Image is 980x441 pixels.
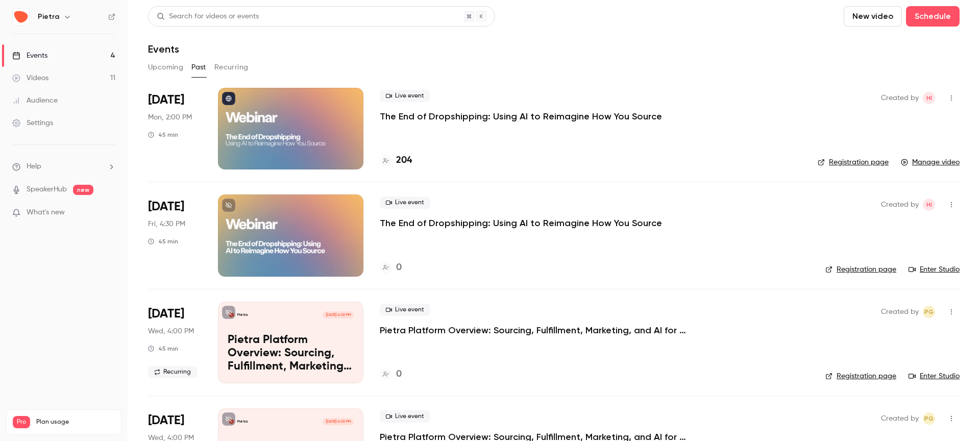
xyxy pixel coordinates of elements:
a: Pietra Platform Overview: Sourcing, Fulfillment, Marketing, and AI for Modern Brands [380,324,686,336]
span: new [73,185,93,195]
a: Pietra Platform Overview: Sourcing, Fulfillment, Marketing, and AI for Modern BrandsPietra[DATE] ... [218,302,363,383]
a: 0 [380,367,402,381]
div: Aug 8 Fri, 1:30 PM (America/Los Angeles) [148,194,202,276]
h4: 204 [396,154,412,167]
div: Audience [12,95,58,106]
p: Pietra Platform Overview: Sourcing, Fulfillment, Marketing, and AI for Modern Brands [228,334,354,373]
iframe: Noticeable Trigger [103,208,115,217]
a: The End of Dropshipping: Using AI to Reimagine How You Source [380,217,662,229]
div: 45 min [148,131,178,139]
span: [DATE] [148,412,184,429]
span: Created by [881,92,919,104]
a: 0 [380,261,402,275]
span: Live event [380,410,430,423]
a: Registration page [818,157,889,167]
button: Schedule [906,6,960,27]
span: Created by [881,199,919,211]
p: Pietra [237,312,248,317]
img: Pietra [13,9,29,25]
a: SpeakerHub [27,184,67,195]
span: Plan usage [36,418,115,426]
div: Search for videos or events [157,11,259,22]
span: Live event [380,197,430,209]
span: Created by [881,412,919,425]
span: Mon, 2:00 PM [148,112,192,122]
a: 204 [380,154,412,167]
h6: Pietra [38,12,59,22]
a: Enter Studio [909,371,960,381]
h1: Events [148,43,179,55]
button: Upcoming [148,59,183,76]
a: Registration page [825,371,896,381]
span: Pro [13,416,30,428]
span: HI [926,199,932,211]
div: Events [12,51,47,61]
div: Aug 6 Wed, 4:00 PM (America/New York) [148,302,202,383]
span: Help [27,161,41,172]
span: Hasan Iqbal [923,199,935,211]
div: 45 min [148,345,178,353]
span: PG [924,412,934,425]
span: PG [924,306,934,318]
button: New video [844,6,902,27]
span: Pete Gilligan [923,412,935,425]
span: Created by [881,306,919,318]
button: Recurring [214,59,249,76]
h4: 0 [396,261,402,275]
span: [DATE] [148,92,184,108]
p: Pietra [237,419,248,424]
span: Fri, 4:30 PM [148,219,185,229]
a: The End of Dropshipping: Using AI to Reimagine How You Source [380,110,662,122]
span: Recurring [148,366,197,378]
div: 45 min [148,237,178,246]
span: [DATE] 4:00 PM [323,418,353,425]
span: Wed, 4:00 PM [148,326,194,336]
div: Videos [12,73,48,83]
a: Registration page [825,264,896,275]
a: Enter Studio [909,264,960,275]
span: Pete Gilligan [923,306,935,318]
li: help-dropdown-opener [12,161,115,172]
span: Live event [380,304,430,316]
span: Hasan Iqbal [923,92,935,104]
button: Past [191,59,206,76]
h4: 0 [396,367,402,381]
span: What's new [27,207,65,218]
span: [DATE] [148,199,184,215]
span: Live event [380,90,430,102]
div: Settings [12,118,53,128]
span: [DATE] 4:00 PM [323,311,353,318]
span: HI [926,92,932,104]
div: Aug 11 Mon, 2:00 PM (America/New York) [148,88,202,169]
a: Manage video [901,157,960,167]
span: [DATE] [148,306,184,322]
